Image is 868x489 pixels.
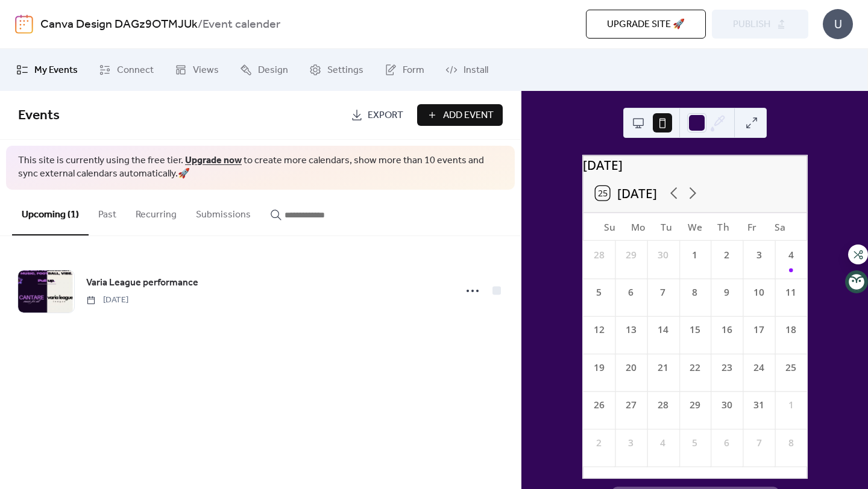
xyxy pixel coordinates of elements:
[18,154,503,181] span: This site is currently using the free tier. to create more calendars, show more than 10 events an...
[720,398,734,412] div: 30
[198,13,203,36] b: /
[464,63,488,78] span: Install
[591,436,605,450] div: 2
[591,398,605,412] div: 26
[258,63,288,78] span: Design
[752,398,766,412] div: 31
[89,190,126,234] button: Past
[607,17,685,32] span: Upgrade site 🚀
[720,285,734,299] div: 9
[656,248,670,262] div: 30
[624,436,638,450] div: 3
[624,213,652,241] div: Mo
[186,190,260,234] button: Submissions
[656,285,670,299] div: 7
[784,285,797,299] div: 11
[203,13,280,36] b: Event calender
[591,361,605,375] div: 19
[784,248,797,262] div: 4
[656,361,670,375] div: 21
[368,108,403,123] span: Export
[591,323,605,337] div: 12
[443,108,494,123] span: Add Event
[752,248,766,262] div: 3
[688,398,702,412] div: 29
[752,285,766,299] div: 10
[720,323,734,337] div: 16
[34,63,78,78] span: My Events
[688,323,702,337] div: 15
[709,213,737,241] div: Th
[126,190,186,234] button: Recurring
[688,436,702,450] div: 5
[40,13,198,36] a: Canva Design DAGz9OTMJUk
[624,361,638,375] div: 20
[688,248,702,262] div: 1
[752,361,766,375] div: 24
[342,104,412,126] a: Export
[624,323,638,337] div: 13
[752,323,766,337] div: 17
[376,54,433,86] a: Form
[231,54,297,86] a: Design
[166,54,228,86] a: Views
[86,275,198,291] a: Varia League performance
[652,213,681,241] div: Tu
[624,285,638,299] div: 6
[766,213,794,241] div: Sa
[86,294,128,307] span: [DATE]
[784,361,797,375] div: 25
[720,248,734,262] div: 2
[185,151,242,170] a: Upgrade now
[403,63,424,78] span: Form
[591,285,605,299] div: 5
[327,63,363,78] span: Settings
[193,63,219,78] span: Views
[90,54,163,86] a: Connect
[823,9,853,39] div: U
[86,276,198,290] span: Varia League performance
[737,213,766,241] div: Fr
[590,182,662,204] button: 25[DATE]
[417,104,503,126] button: Add Event
[436,54,497,86] a: Install
[586,10,706,39] button: Upgrade site 🚀
[784,398,797,412] div: 1
[784,436,797,450] div: 8
[656,323,670,337] div: 14
[688,361,702,375] div: 22
[656,398,670,412] div: 28
[595,213,623,241] div: Su
[12,190,89,235] button: Upcoming (1)
[656,436,670,450] div: 4
[591,248,605,262] div: 28
[720,436,734,450] div: 6
[624,248,638,262] div: 29
[752,436,766,450] div: 7
[18,102,60,129] span: Events
[624,398,638,412] div: 27
[784,323,797,337] div: 18
[300,54,373,86] a: Settings
[583,155,807,174] div: [DATE]
[681,213,709,241] div: We
[117,63,154,78] span: Connect
[720,361,734,375] div: 23
[7,54,87,86] a: My Events
[688,285,702,299] div: 8
[15,14,33,34] img: logo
